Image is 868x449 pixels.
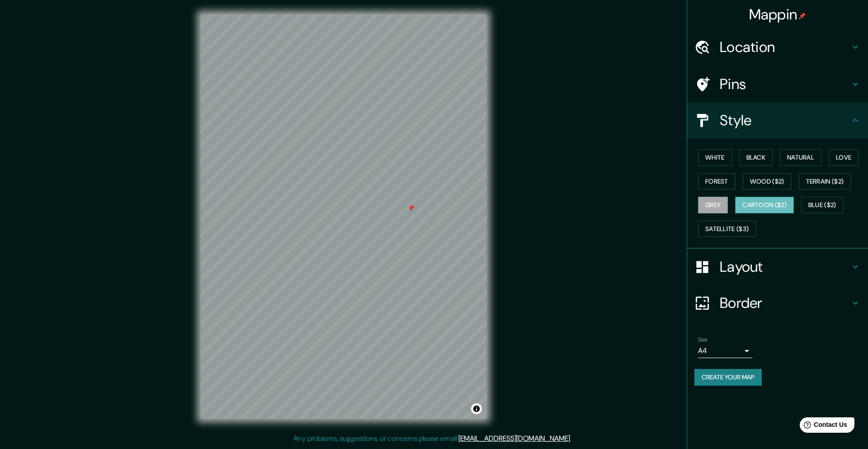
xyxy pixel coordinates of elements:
button: Satellite ($3) [698,221,756,237]
div: A4 [698,344,752,358]
h4: Mappin [749,5,807,24]
h4: Layout [720,258,850,276]
div: Location [687,29,868,65]
img: pin-icon.png [799,12,806,19]
h4: Location [720,38,850,56]
h4: Pins [720,75,850,93]
div: Pins [687,66,868,102]
button: Terrain ($2) [799,173,851,190]
div: . [571,433,573,444]
button: Toggle attribution [471,403,482,414]
button: Grey [698,197,728,213]
button: Forest [698,173,736,190]
h4: Border [720,294,850,312]
button: Wood ($2) [743,173,792,190]
label: Size [698,336,708,344]
button: Cartoon ($2) [735,197,794,213]
button: Black [739,149,773,166]
div: Border [687,285,868,321]
button: Create your map [694,369,762,386]
button: Blue ($2) [801,197,844,213]
a: [EMAIL_ADDRESS][DOMAIN_NAME] [458,434,570,443]
div: Style [687,102,868,138]
button: White [698,149,732,166]
button: Love [829,149,859,166]
div: . [573,433,575,444]
div: Layout [687,249,868,285]
p: Any problems, suggestions, or concerns please email . [293,433,571,444]
h4: Style [720,111,850,129]
button: Natural [780,149,821,166]
canvas: Map [201,14,486,419]
iframe: Help widget launcher [788,414,858,439]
